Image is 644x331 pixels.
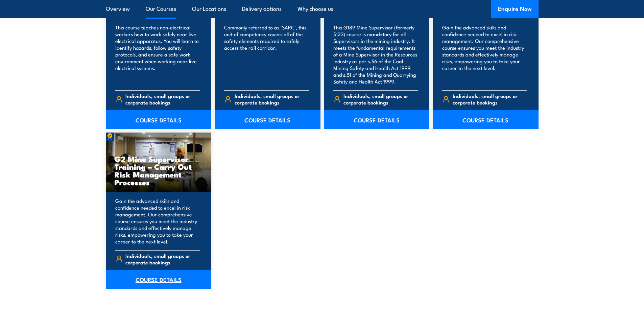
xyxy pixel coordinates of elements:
[106,110,212,129] a: COURSE DETAILS
[115,24,200,85] p: This course teaches non-electrical workers how to work safely near live electrical apparatus. You...
[343,93,418,105] span: Individuals, small groups or corporate bookings
[125,93,200,105] span: Individuals, small groups or corporate bookings
[224,24,309,85] p: Commonly referred to as 'SARC', this unit of competency covers all of the safety elements require...
[125,253,200,265] span: Individuals, small groups or corporate bookings
[324,110,430,129] a: COURSE DETAILS
[333,24,418,85] p: This G189 Mine Supervisor (formerly S123) course is mandatory for all Supervisors in the mining i...
[433,110,539,129] a: COURSE DETAILS
[115,155,203,186] h3: G2 Mine Supervisor Training – Carry Out Risk Management Processes
[453,93,527,105] span: Individuals, small groups or corporate bookings
[235,93,309,105] span: Individuals, small groups or corporate bookings
[106,270,212,289] a: COURSE DETAILS
[215,110,320,129] a: COURSE DETAILS
[115,197,200,245] p: Gain the advanced skills and confidence needed to excel in risk management. Our comprehensive cou...
[442,24,527,85] p: Gain the advanced skills and confidence needed to excel in risk management. Our comprehensive cou...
